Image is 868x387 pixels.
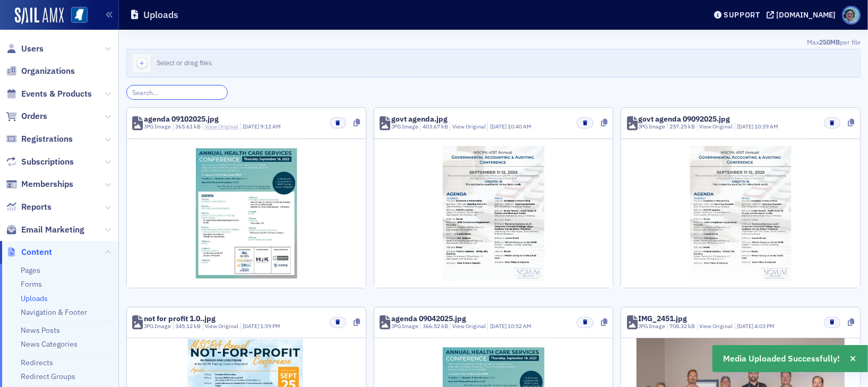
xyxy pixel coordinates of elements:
[126,37,861,49] div: Max per file
[260,322,280,330] span: 1:59 PM
[173,322,201,331] div: 345.12 kB
[21,178,73,190] span: Memberships
[205,123,238,130] a: View Original
[21,325,60,335] a: News Posts
[21,265,40,275] a: Pages
[21,307,87,317] a: Navigation & Footer
[391,115,448,123] div: govt agenda.jpg
[391,123,418,131] div: JPG Image
[639,123,666,131] div: JPG Image
[21,156,74,168] span: Subscriptions
[260,123,281,130] span: 9:12 AM
[243,123,260,130] span: [DATE]
[639,322,666,331] div: JPG Image
[15,7,64,24] img: SailAMX
[420,322,448,331] div: 366.52 kB
[144,123,171,131] div: JPG Image
[144,115,219,123] div: agenda 09102025.jpg
[490,123,508,130] span: [DATE]
[126,49,861,78] button: Select or drag files
[767,11,839,19] button: [DOMAIN_NAME]
[452,322,486,330] a: View Original
[508,322,531,330] span: 10:52 AM
[755,123,779,130] span: 10:39 AM
[737,322,755,330] span: [DATE]
[724,352,840,365] span: Media Uploaded Successfully!
[391,322,418,331] div: JPG Image
[667,322,695,331] div: 708.32 kB
[157,58,212,67] span: Select or drag files
[639,315,687,322] div: IMG_2451.jpg
[21,65,75,77] span: Organizations
[6,88,92,100] a: Events & Products
[21,88,92,100] span: Events & Products
[819,38,840,46] span: 250MB
[391,315,466,322] div: agenda 09042025.jpg
[6,43,44,55] a: Users
[21,201,51,213] span: Reports
[21,372,75,381] a: Redirect Groups
[6,224,84,236] a: Email Marketing
[776,10,836,20] div: [DOMAIN_NAME]
[21,279,42,289] a: Forms
[143,8,178,21] h1: Uploads
[126,85,228,100] input: Search…
[490,322,508,330] span: [DATE]
[173,123,201,131] div: 365.61 kB
[64,7,88,25] a: View Homepage
[724,10,760,20] div: Support
[639,115,731,123] div: govt agenda 09092025.jpg
[452,123,486,130] a: View Original
[842,6,861,24] span: Profile
[6,133,73,145] a: Registrations
[6,156,74,168] a: Subscriptions
[144,315,216,322] div: not for profit 1.0..jpg
[667,123,695,131] div: 257.25 kB
[508,123,531,130] span: 10:40 AM
[144,322,171,331] div: JPG Image
[21,224,84,236] span: Email Marketing
[21,133,73,145] span: Registrations
[6,201,51,213] a: Reports
[243,322,260,330] span: [DATE]
[6,178,73,190] a: Memberships
[737,123,755,130] span: [DATE]
[21,294,48,303] a: Uploads
[6,65,75,77] a: Organizations
[21,246,52,258] span: Content
[21,43,44,55] span: Users
[700,322,733,330] a: View Original
[6,110,47,122] a: Orders
[21,110,47,122] span: Orders
[420,123,448,131] div: 403.67 kB
[700,123,733,130] a: View Original
[205,322,238,330] a: View Original
[21,358,53,367] a: Redirects
[71,7,88,23] img: SailAMX
[6,246,52,258] a: Content
[21,339,78,349] a: News Categories
[755,322,775,330] span: 4:03 PM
